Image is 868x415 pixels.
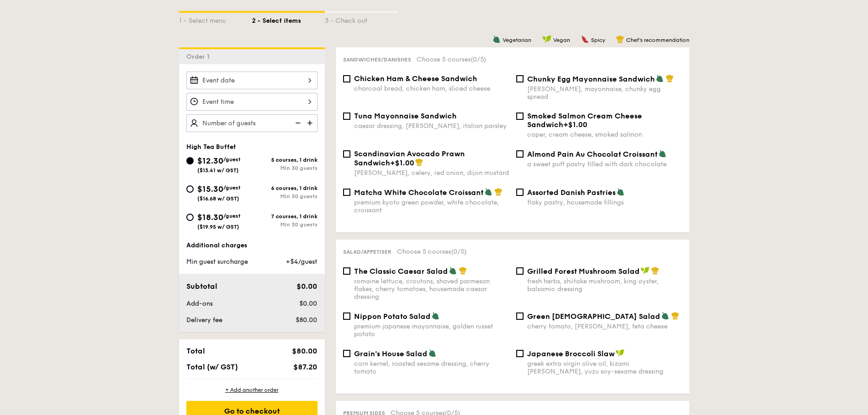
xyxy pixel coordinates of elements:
span: Japanese Broccoli Slaw [527,349,615,358]
img: icon-vegetarian.fe4039eb.svg [661,312,669,320]
span: Scandinavian Avocado Prawn Sandwich [354,149,465,167]
input: Almond Pain Au Chocolat Croissanta sweet puff pastry filled with dark chocolate [516,150,524,158]
input: Nippon Potato Saladpremium japanese mayonnaise, golden russet potato [343,313,350,320]
img: icon-spicy.37a8142b.svg [581,35,589,43]
span: Spicy [591,37,605,43]
input: The Classic Caesar Saladromaine lettuce, croutons, shaved parmesan flakes, cherry tomatoes, house... [343,267,350,275]
input: Scandinavian Avocado Prawn Sandwich+$1.00[PERSON_NAME], celery, red onion, dijon mustard [343,150,350,158]
span: Choose 5 courses [416,56,486,63]
div: [PERSON_NAME], mayonnaise, chunky egg spread [527,85,682,101]
div: [PERSON_NAME], celery, red onion, dijon mustard [354,169,509,177]
span: Delivery fee [186,316,222,324]
span: ($13.41 w/ GST) [197,167,239,174]
img: icon-vegetarian.fe4039eb.svg [428,349,437,357]
div: cherry tomato, [PERSON_NAME], feta cheese [527,323,682,330]
div: greek extra virgin olive oil, kizami [PERSON_NAME], yuzu soy-sesame dressing [527,360,682,375]
input: $18.30/guest($19.95 w/ GST)7 courses, 1 drinkMin 30 guests [186,214,194,221]
img: icon-vegetarian.fe4039eb.svg [484,188,493,196]
span: Sandwiches/Danishes [343,56,411,63]
input: Grain's House Saladcorn kernel, roasted sesame dressing, cherry tomato [343,350,350,357]
span: $87.20 [293,363,317,371]
input: Chunky Egg Mayonnaise Sandwich[PERSON_NAME], mayonnaise, chunky egg spread [516,75,524,82]
input: Tuna Mayonnaise Sandwichcaesar dressing, [PERSON_NAME], italian parsley [343,113,350,120]
input: Event time [186,93,318,111]
span: /guest [223,156,241,163]
img: icon-reduce.1d2dbef1.svg [290,114,304,132]
img: icon-add.58712e84.svg [304,114,318,132]
span: Assorted Danish Pastries [527,188,616,197]
span: High Tea Buffet [186,143,236,151]
img: icon-vegan.f8ff3823.svg [542,35,551,43]
span: Min guest surcharge [186,258,248,266]
div: caesar dressing, [PERSON_NAME], italian parsley [354,122,509,130]
span: ($16.68 w/ GST) [197,195,239,202]
div: 2 - Select items [252,13,325,26]
div: + Add another order [186,386,318,394]
img: icon-chef-hat.a58ddaea.svg [415,158,423,166]
img: icon-vegetarian.fe4039eb.svg [658,149,667,158]
img: icon-vegetarian.fe4039eb.svg [431,312,440,320]
div: Min 30 guests [252,221,318,228]
span: Salad/Appetiser [343,249,391,255]
span: $0.00 [299,300,317,307]
div: 7 courses, 1 drink [252,213,318,220]
div: 5 courses, 1 drink [252,157,318,163]
span: Grain's House Salad [354,349,427,358]
img: icon-chef-hat.a58ddaea.svg [671,312,679,320]
input: $15.30/guest($16.68 w/ GST)6 courses, 1 drinkMin 30 guests [186,185,194,193]
span: $18.30 [197,212,223,222]
span: Choose 5 courses [397,248,467,256]
input: Matcha White Chocolate Croissantpremium kyoto green powder, white chocolate, croissant [343,189,350,196]
div: a sweet puff pastry filled with dark chocolate [527,160,682,168]
span: Green [DEMOGRAPHIC_DATA] Salad [527,312,660,321]
span: $80.00 [292,347,317,355]
input: Event date [186,72,318,89]
input: Green [DEMOGRAPHIC_DATA] Saladcherry tomato, [PERSON_NAME], feta cheese [516,313,524,320]
div: Additional charges [186,241,318,250]
span: (0/5) [471,56,486,63]
span: Nippon Potato Salad [354,312,431,321]
span: Chunky Egg Mayonnaise Sandwich [527,75,655,83]
input: Assorted Danish Pastriesflaky pastry, housemade fillings [516,189,524,196]
input: $12.30/guest($13.41 w/ GST)5 courses, 1 drinkMin 30 guests [186,157,194,164]
span: Vegetarian [503,37,531,43]
div: 6 courses, 1 drink [252,185,318,191]
img: icon-chef-hat.a58ddaea.svg [666,74,674,82]
span: $15.30 [197,184,223,194]
input: Chicken Ham & Cheese Sandwichcharcoal bread, chicken ham, sliced cheese [343,75,350,82]
span: /guest [223,184,241,191]
img: icon-chef-hat.a58ddaea.svg [616,35,624,43]
div: corn kernel, roasted sesame dressing, cherry tomato [354,360,509,375]
span: $80.00 [296,316,317,324]
div: premium japanese mayonnaise, golden russet potato [354,323,509,338]
span: Add-ons [186,300,213,307]
span: $0.00 [297,282,317,291]
img: icon-chef-hat.a58ddaea.svg [459,266,467,275]
div: fresh herbs, shiitake mushroom, king oyster, balsamic dressing [527,277,682,293]
img: icon-vegetarian.fe4039eb.svg [493,35,501,43]
input: Smoked Salmon Cream Cheese Sandwich+$1.00caper, cream cheese, smoked salmon [516,113,524,120]
img: icon-chef-hat.a58ddaea.svg [651,266,659,275]
img: icon-vegetarian.fe4039eb.svg [656,74,664,82]
span: +$1.00 [390,159,414,167]
span: Grilled Forest Mushroom Salad [527,267,640,276]
img: icon-vegetarian.fe4039eb.svg [449,266,457,275]
div: romaine lettuce, croutons, shaved parmesan flakes, cherry tomatoes, housemade caesar dressing [354,277,509,301]
span: Subtotal [186,282,217,291]
div: 1 - Select menu [179,13,252,26]
span: Vegan [553,37,570,43]
img: icon-vegetarian.fe4039eb.svg [616,188,625,196]
span: +$4/guest [286,258,317,266]
span: Almond Pain Au Chocolat Croissant [527,150,657,159]
span: ($19.95 w/ GST) [197,224,239,230]
span: +$1.00 [563,120,587,129]
span: (0/5) [451,248,467,256]
span: /guest [223,213,241,219]
img: icon-vegan.f8ff3823.svg [641,266,650,275]
div: premium kyoto green powder, white chocolate, croissant [354,199,509,214]
span: Total [186,347,205,355]
span: Chef's recommendation [626,37,689,43]
div: charcoal bread, chicken ham, sliced cheese [354,85,509,92]
div: flaky pastry, housemade fillings [527,199,682,206]
div: caper, cream cheese, smoked salmon [527,131,682,138]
